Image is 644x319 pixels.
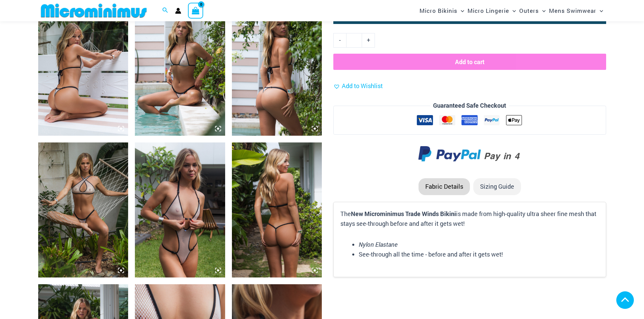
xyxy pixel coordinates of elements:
[509,2,516,19] span: Menu Toggle
[175,8,181,14] a: Account icon link
[547,2,605,19] a: Mens SwimwearMenu ToggleMenu Toggle
[359,240,398,248] em: Nylon Elastane
[333,54,606,70] button: Add to cart
[362,33,375,47] a: +
[468,2,509,19] span: Micro Lingerie
[417,1,606,20] nav: Site Navigation
[333,81,383,91] a: Add to Wishlist
[351,210,456,218] b: New Microminimus Trade Winds Bikini
[135,1,225,136] img: Trade Winds Ivory/Ink 317 Top 469 Thong
[419,178,470,195] li: Fabric Details
[38,3,149,18] img: MM SHOP LOGO FLAT
[359,249,599,260] li: See-through all the time - before and after it gets wet!
[333,33,346,47] a: -
[342,82,383,90] span: Add to Wishlist
[346,33,362,47] input: Product quantity
[473,178,521,195] li: Sizing Guide
[539,2,546,19] span: Menu Toggle
[135,142,225,277] img: Trade Winds Ivory/Ink 819 One Piece
[420,2,457,19] span: Micro Bikinis
[38,1,128,136] img: Trade Winds Ivory/Ink 317 Top 469 Thong
[232,1,322,136] img: Trade Winds Ivory/Ink 317 Top 469 Thong
[162,6,168,15] a: Search icon link
[430,101,509,111] legend: Guaranteed Safe Checkout
[188,3,204,18] a: View Shopping Cart, empty
[457,2,464,19] span: Menu Toggle
[466,2,518,19] a: Micro LingerieMenu ToggleMenu Toggle
[418,2,466,19] a: Micro BikinisMenu ToggleMenu Toggle
[596,2,603,19] span: Menu Toggle
[519,2,539,19] span: Outers
[340,209,599,229] p: The is made from high-quality ultra sheer fine mesh that stays see-through before and after it ge...
[518,2,547,19] a: OutersMenu ToggleMenu Toggle
[38,142,128,277] img: Trade Winds Ivory/Ink 384 Top 469 Thong
[549,2,596,19] span: Mens Swimwear
[232,142,322,277] img: Trade Winds Ivory/Ink 819 One Piece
